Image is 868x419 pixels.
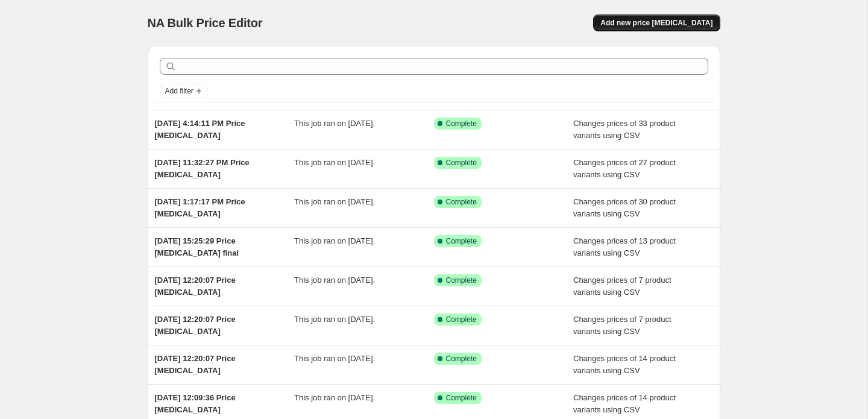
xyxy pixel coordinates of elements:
span: Changes prices of 7 product variants using CSV [573,276,671,297]
button: Add new price [MEDICAL_DATA] [593,14,720,31]
span: This job ran on [DATE]. [294,276,375,285]
span: Changes prices of 13 product variants using CSV [573,236,676,257]
span: Changes prices of 27 product variants using CSV [573,158,676,179]
span: [DATE] 11:32:27 PM Price [MEDICAL_DATA] [155,158,250,179]
span: Changes prices of 14 product variants using CSV [573,393,676,414]
span: Complete [446,119,477,128]
span: This job ran on [DATE]. [294,197,375,206]
span: Complete [446,315,477,324]
span: [DATE] 4:14:11 PM Price [MEDICAL_DATA] [155,119,245,140]
span: [DATE] 15:25:29 Price [MEDICAL_DATA] final [155,236,239,257]
span: This job ran on [DATE]. [294,315,375,324]
span: Changes prices of 33 product variants using CSV [573,119,676,140]
span: [DATE] 12:20:07 Price [MEDICAL_DATA] [155,354,236,375]
span: Complete [446,236,477,246]
span: Add new price [MEDICAL_DATA] [600,18,712,28]
span: Changes prices of 7 product variants using CSV [573,315,671,336]
span: [DATE] 12:09:36 Price [MEDICAL_DATA] [155,393,236,414]
span: Complete [446,276,477,285]
span: Changes prices of 30 product variants using CSV [573,197,676,218]
span: [DATE] 12:20:07 Price [MEDICAL_DATA] [155,315,236,336]
span: This job ran on [DATE]. [294,158,375,167]
span: Complete [446,158,477,168]
span: This job ran on [DATE]. [294,119,375,128]
span: Complete [446,393,477,403]
span: NA Bulk Price Editor [148,16,263,30]
span: This job ran on [DATE]. [294,354,375,363]
span: [DATE] 12:20:07 Price [MEDICAL_DATA] [155,276,236,297]
span: Changes prices of 14 product variants using CSV [573,354,676,375]
span: This job ran on [DATE]. [294,393,375,402]
span: Complete [446,354,477,364]
span: Complete [446,197,477,207]
span: Add filter [165,86,193,96]
button: Add filter [160,84,208,98]
span: [DATE] 1:17:17 PM Price [MEDICAL_DATA] [155,197,245,218]
span: This job ran on [DATE]. [294,236,375,245]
